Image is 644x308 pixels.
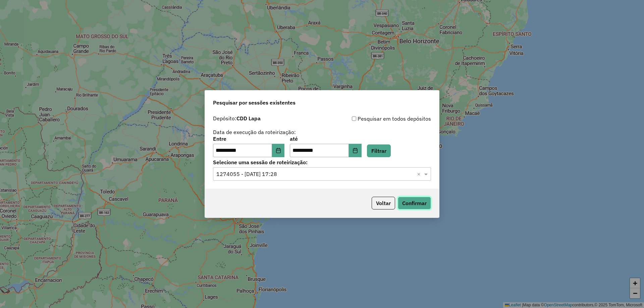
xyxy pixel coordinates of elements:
label: Depósito: [213,114,261,122]
button: Choose Date [349,144,362,157]
strong: CDD Lapa [236,115,261,122]
button: Choose Date [272,144,285,157]
label: Selecione uma sessão de roteirização: [213,158,431,166]
label: Entre [213,135,284,143]
span: Clear all [417,170,423,178]
div: Pesquisar em todos depósitos [322,115,431,123]
button: Confirmar [398,197,431,209]
span: Pesquisar por sessões existentes [213,99,296,107]
label: até [290,135,361,143]
label: Data de execução da roteirização: [213,128,296,136]
button: Voltar [372,197,395,209]
button: Filtrar [367,144,391,157]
